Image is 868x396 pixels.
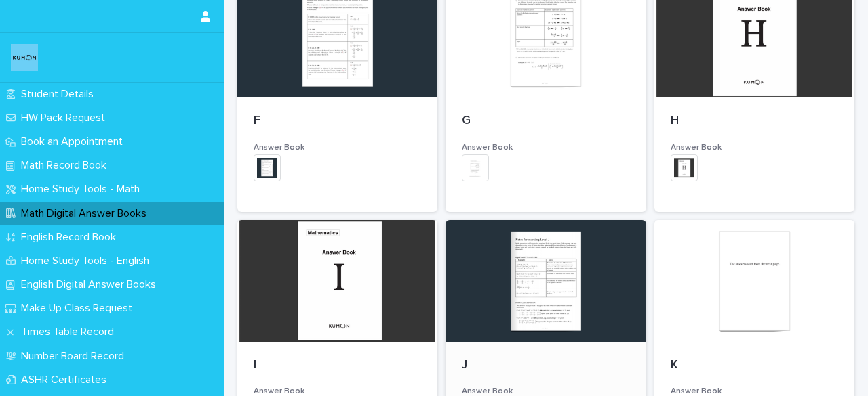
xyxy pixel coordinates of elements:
[462,114,629,129] p: G
[16,183,151,196] p: Home Study Tools - Math
[462,358,629,373] p: J
[16,255,160,267] p: Home Study Tools - English
[254,114,421,129] p: F
[16,278,167,291] p: English Digital Answer Books
[16,326,125,338] p: Times Table Record
[16,135,134,148] p: Book an Appointment
[16,350,135,363] p: Number Board Record
[16,207,157,220] p: Math Digital Answer Books
[671,114,838,129] p: H
[16,112,116,125] p: HW Pack Request
[16,88,104,101] p: Student Details
[16,302,143,315] p: Make Up Class Request
[254,142,421,153] h3: Answer Book
[16,374,117,387] p: ASHR Certificates
[16,231,127,244] p: English Record Book
[671,358,838,373] p: K
[462,142,629,153] h3: Answer Book
[254,358,421,373] p: I
[11,44,38,71] img: o6XkwfS7S2qhyeB9lxyF
[16,159,117,172] p: Math Record Book
[671,142,838,153] h3: Answer Book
